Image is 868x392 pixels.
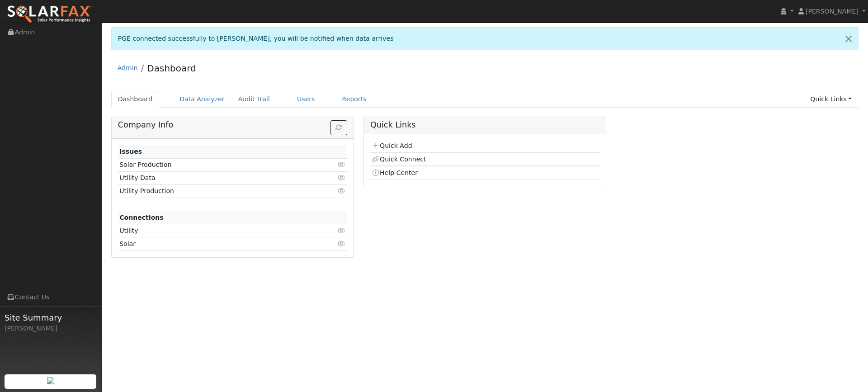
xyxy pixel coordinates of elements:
[47,377,54,384] img: retrieve
[338,175,346,181] i: Click to view
[118,158,310,171] td: Solar Production
[111,27,859,50] div: PGE connected successfully to [PERSON_NAME], you will be notified when data arrives
[118,64,138,71] a: Admin
[111,91,160,108] a: Dashboard
[147,63,196,74] a: Dashboard
[335,91,373,108] a: Reports
[338,161,346,168] i: Click to view
[372,169,418,176] a: Help Center
[118,237,310,250] td: Solar
[372,156,426,163] a: Quick Connect
[290,91,322,108] a: Users
[5,324,97,333] div: [PERSON_NAME]
[338,241,346,247] i: Click to view
[803,91,859,108] a: Quick Links
[119,148,142,155] strong: Issues
[338,227,346,234] i: Click to view
[119,214,164,221] strong: Connections
[118,184,310,198] td: Utility Production
[7,5,92,24] img: SolarFax
[173,91,231,108] a: Data Analyzer
[5,312,97,324] span: Site Summary
[372,142,412,149] a: Quick Add
[118,171,310,184] td: Utility Data
[839,28,858,50] a: Close
[806,8,859,15] span: [PERSON_NAME]
[338,188,346,194] i: Click to view
[118,120,347,130] h5: Company Info
[231,91,277,108] a: Audit Trail
[118,224,310,237] td: Utility
[370,120,599,130] h5: Quick Links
